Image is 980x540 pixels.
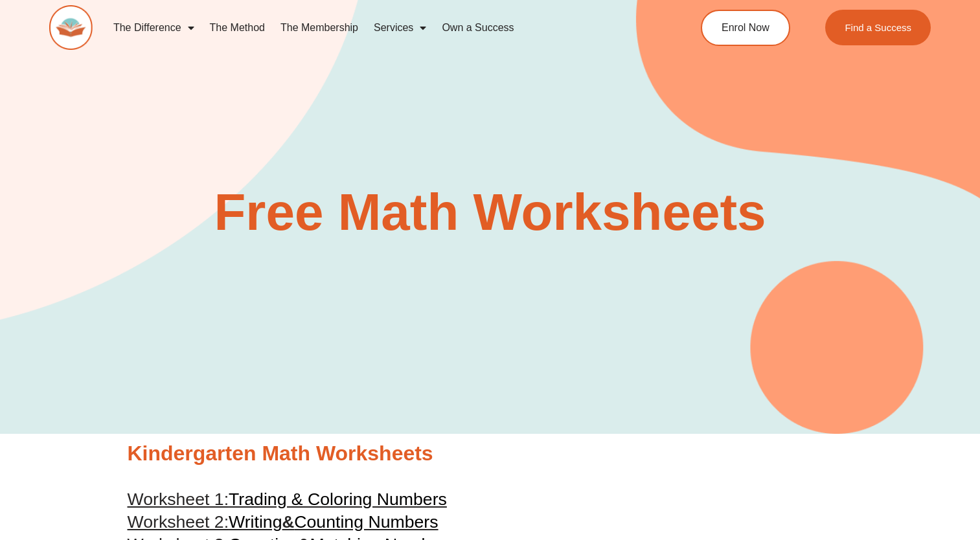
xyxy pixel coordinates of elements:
span: Worksheet 1: [128,489,229,509]
a: Find a Success [826,10,931,45]
a: Services [366,13,434,43]
span: Worksheet 2: [128,512,229,532]
a: The Difference [106,13,202,43]
span: Enrol Now [722,23,769,33]
a: The Method [202,13,273,43]
a: Worksheet 2:Writing&Counting Numbers [128,512,439,532]
a: Own a Success [434,13,521,43]
span: Writing [229,512,282,532]
span: Find a Success [845,23,912,32]
h2: Free Math Worksheets [121,186,860,238]
a: Enrol Now [701,10,790,46]
span: Counting Numbers [294,512,438,532]
a: Worksheet 1:Trading & Coloring Numbers [128,489,447,509]
a: The Membership [273,13,366,43]
span: Trading & Coloring Numbers [229,489,447,509]
nav: Menu [106,13,650,43]
h2: Kindergarten Math Worksheets [128,440,853,467]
